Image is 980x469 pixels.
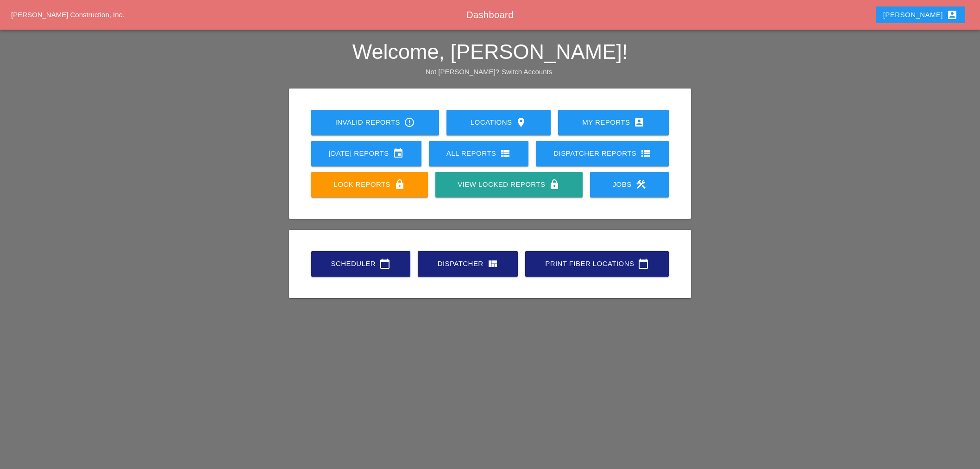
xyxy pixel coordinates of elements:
span: Not [PERSON_NAME]? [426,68,499,76]
i: calendar_today [638,258,649,269]
i: view_list [500,148,511,159]
i: account_box [947,9,958,20]
div: Locations [461,117,536,128]
div: My Reports [573,117,654,128]
div: Dispatcher [433,258,503,269]
button: [PERSON_NAME] [876,6,965,23]
div: Print Fiber Locations [540,258,654,269]
a: Print Fiber Locations [525,251,669,277]
a: Lock Reports [311,172,428,197]
a: Invalid Reports [311,110,439,135]
a: Dispatcher Reports [536,141,669,166]
a: [DATE] Reports [311,141,421,166]
div: [PERSON_NAME] [883,9,958,20]
i: event [393,148,404,159]
a: All Reports [429,141,529,166]
a: Scheduler [311,251,410,277]
a: View Locked Reports [435,172,583,197]
i: view_list [640,148,651,159]
i: account_box [634,117,645,128]
div: Dispatcher Reports [551,148,654,159]
div: Invalid Reports [326,117,424,128]
a: Locations [446,110,551,135]
div: Scheduler [326,258,396,269]
div: Jobs [605,179,654,190]
i: error_outline [404,117,415,128]
div: View Locked Reports [450,179,568,190]
i: lock [394,179,405,190]
a: Dispatcher [418,251,518,277]
a: Jobs [590,172,669,197]
i: view_quilt [487,258,498,269]
div: [DATE] Reports [326,148,407,159]
a: Switch Accounts [502,68,552,76]
a: [PERSON_NAME] Construction, Inc. [11,11,124,19]
span: Dashboard [466,10,513,20]
i: calendar_today [379,258,390,269]
a: My Reports [558,110,669,135]
i: construction [635,179,647,190]
div: All Reports [444,148,514,159]
div: Lock Reports [326,179,413,190]
i: location_on [515,117,527,128]
i: lock [549,179,560,190]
